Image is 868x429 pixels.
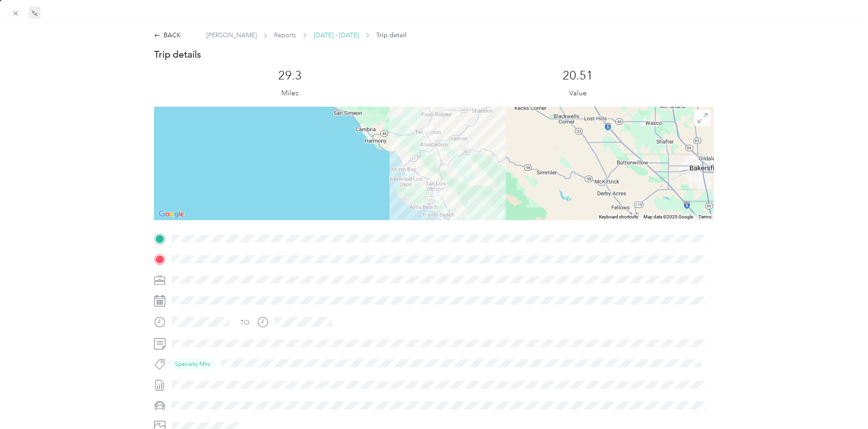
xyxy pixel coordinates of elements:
[169,359,216,370] button: Specialty Mhs
[175,360,210,368] span: Specialty Mhs
[563,69,593,83] p: 20.51
[206,30,257,40] span: [PERSON_NAME]
[154,30,181,40] div: BACK
[240,318,249,327] div: TO
[274,30,296,40] span: Reports
[698,214,711,219] a: Terms (opens in new tab)
[278,69,302,83] p: 29.3
[156,208,186,220] img: Google
[376,30,407,40] span: Trip detail
[281,88,299,99] p: Miles
[569,88,587,99] p: Value
[154,48,201,61] p: Trip details
[644,214,693,219] span: Map data ©2025 Google
[156,208,186,220] a: Open this area in Google Maps (opens a new window)
[817,378,868,429] iframe: Everlance-gr Chat Button Frame
[314,30,359,40] span: [DATE] - [DATE]
[599,214,638,220] button: Keyboard shortcuts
